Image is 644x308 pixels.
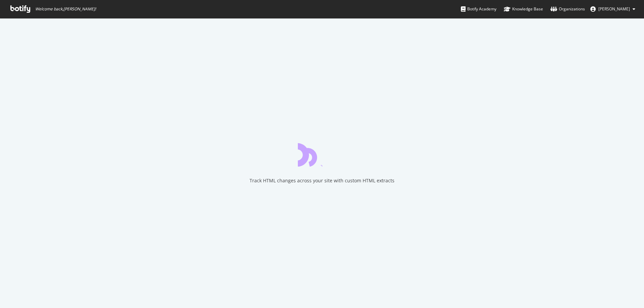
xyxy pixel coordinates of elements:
[35,6,96,12] span: Welcome back, [PERSON_NAME] !
[298,142,346,167] div: animation
[550,6,585,12] div: Organizations
[461,6,496,12] div: Botify Academy
[250,177,394,184] div: Track HTML changes across your site with custom HTML extracts
[504,6,543,12] div: Knowledge Base
[585,4,641,14] button: [PERSON_NAME]
[598,6,630,12] span: Sharon Lee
